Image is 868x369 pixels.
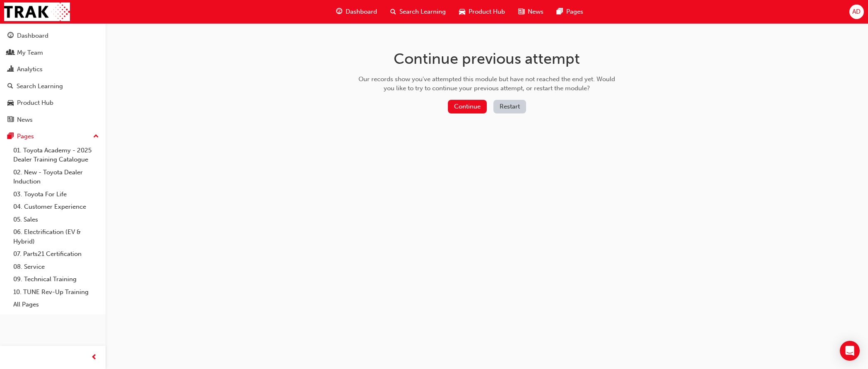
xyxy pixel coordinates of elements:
[10,260,102,273] a: 08. Service
[3,28,102,43] a: Dashboard
[849,5,864,19] button: AD
[356,50,618,68] h1: Continue previous attempt
[17,115,33,125] div: News
[566,7,583,17] span: Pages
[10,188,102,201] a: 03. Toyota For Life
[550,3,590,20] a: pages-iconPages
[390,7,396,17] span: search-icon
[840,341,860,361] div: Open Intercom Messenger
[10,286,102,299] a: 10. TUNE Rev-Up Training
[3,45,102,60] a: My Team
[3,27,102,129] button: DashboardMy TeamAnalyticsSearch LearningProduct HubNews
[3,129,102,144] button: Pages
[7,133,14,140] span: pages-icon
[384,3,452,20] a: search-iconSearch Learning
[346,7,377,17] span: Dashboard
[17,65,43,74] div: Analytics
[10,273,102,286] a: 09. Technical Training
[469,7,505,17] span: Product Hub
[7,66,14,73] span: chart-icon
[17,48,43,58] div: My Team
[452,3,512,20] a: car-iconProduct Hub
[4,2,70,21] img: Trak
[10,226,102,248] a: 06. Electrification (EV & Hybrid)
[10,200,102,213] a: 04. Customer Experience
[336,7,342,17] span: guage-icon
[3,95,102,111] a: Product Hub
[399,7,446,17] span: Search Learning
[3,62,102,77] a: Analytics
[10,166,102,188] a: 02. New - Toyota Dealer Induction
[17,132,34,141] div: Pages
[17,82,63,91] div: Search Learning
[10,248,102,260] a: 07. Parts21 Certification
[493,100,526,113] button: Restart
[7,99,14,107] span: car-icon
[10,213,102,226] a: 05. Sales
[7,83,13,90] span: search-icon
[852,7,861,17] span: AD
[518,7,524,17] span: news-icon
[7,49,14,57] span: people-icon
[10,144,102,166] a: 01. Toyota Academy - 2025 Dealer Training Catalogue
[459,7,465,17] span: car-icon
[528,7,543,17] span: News
[557,7,563,17] span: pages-icon
[91,352,97,363] span: prev-icon
[329,3,384,20] a: guage-iconDashboard
[3,112,102,128] a: News
[7,32,14,40] span: guage-icon
[3,79,102,94] a: Search Learning
[17,31,48,41] div: Dashboard
[17,98,53,108] div: Product Hub
[93,131,99,142] span: up-icon
[448,100,487,113] button: Continue
[10,298,102,311] a: All Pages
[356,75,618,93] div: Our records show you've attempted this module but have not reached the end yet. Would you like to...
[512,3,550,20] a: news-iconNews
[7,116,14,124] span: news-icon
